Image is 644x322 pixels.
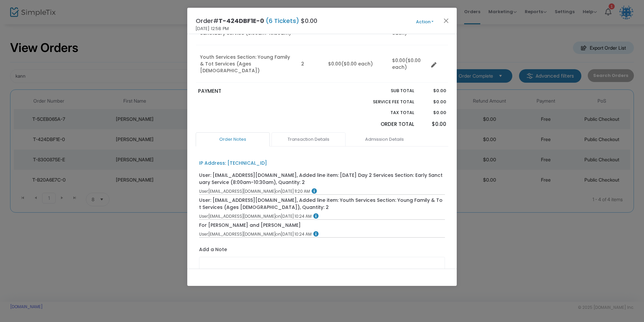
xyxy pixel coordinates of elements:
[276,213,281,219] span: on
[341,60,373,67] span: ($0.00 each)
[421,120,446,128] p: $0.00
[196,132,270,146] a: Order Notes
[196,16,317,25] h4: Order# $0.00
[199,197,445,211] div: User: [EMAIL_ADDRESS][DOMAIN_NAME], Added line item: Youth Services Section: Young Family & Tot S...
[357,87,414,94] p: Sub total
[199,188,208,194] span: User:
[199,222,301,229] div: For [PERSON_NAME] and [PERSON_NAME]
[199,188,445,194] div: [EMAIL_ADDRESS][DOMAIN_NAME] [DATE] 11:20 AM
[324,45,388,83] td: $0.00
[357,99,414,105] p: Service Fee Total
[357,120,414,128] p: Order Total
[421,99,446,105] p: $0.00
[357,109,414,116] p: Tax Total
[264,17,301,25] span: (6 Tickets)
[199,246,227,255] label: Add a Note
[199,213,445,219] div: [EMAIL_ADDRESS][DOMAIN_NAME] [DATE] 10:24 AM
[219,17,264,25] span: T-424DBF1E-0
[196,25,229,32] span: [DATE] 12:58 PM
[199,231,445,237] div: [EMAIL_ADDRESS][DOMAIN_NAME] [DATE] 10:24 AM
[276,188,281,194] span: on
[198,87,319,95] p: PAYMENT
[199,213,208,219] span: User:
[271,132,346,146] a: Transaction Details
[297,45,324,83] td: 2
[388,45,428,83] td: $0.00
[392,57,421,71] span: ($0.00 each)
[442,16,451,25] button: Close
[199,160,267,167] div: IP Address: [TECHNICAL_ID]
[421,109,446,116] p: $0.00
[276,231,281,237] span: on
[196,45,297,83] td: Youth Services Section: Young Family & Tot Services (Ages [DEMOGRAPHIC_DATA])
[405,18,445,26] button: Action
[347,132,421,146] a: Admission Details
[421,87,446,94] p: $0.00
[199,172,445,186] div: User: [EMAIL_ADDRESS][DOMAIN_NAME], Added line item: [DATE] Day 2 Services Section: Early Sanctua...
[199,231,208,237] span: User:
